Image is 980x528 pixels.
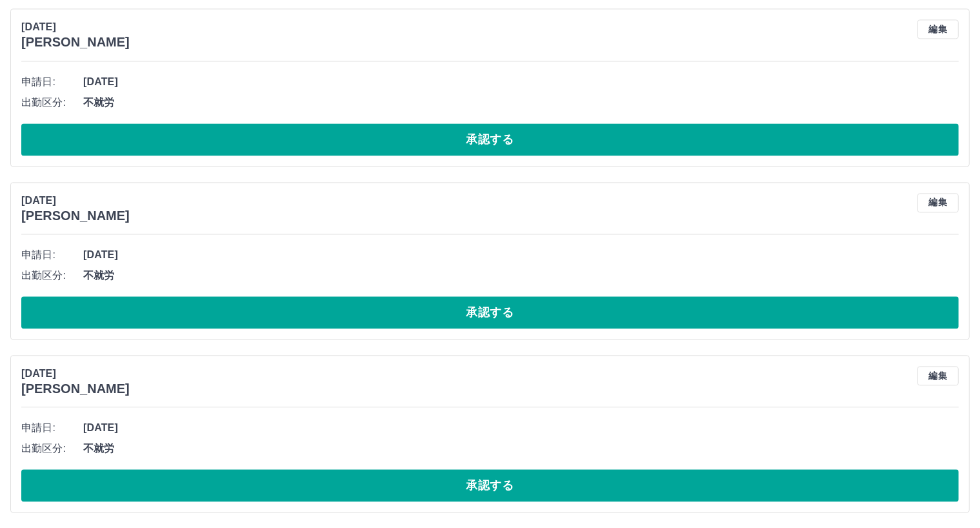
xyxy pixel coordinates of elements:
button: 承認する [21,123,959,156]
h3: [PERSON_NAME] [21,381,130,396]
span: 申請日: [21,420,83,436]
h3: [PERSON_NAME] [21,35,130,50]
button: 承認する [21,469,959,502]
h3: [PERSON_NAME] [21,208,130,223]
p: [DATE] [21,193,130,208]
span: 出勤区分: [21,268,83,283]
span: 申請日: [21,247,83,263]
p: [DATE] [21,366,130,381]
span: [DATE] [83,74,959,90]
p: [DATE] [21,19,130,35]
button: 承認する [21,296,959,329]
span: 申請日: [21,74,83,90]
span: 不就労 [83,441,959,456]
span: 不就労 [83,95,959,110]
button: 編集 [917,193,959,212]
span: 不就労 [83,268,959,283]
span: 出勤区分: [21,441,83,456]
button: 編集 [917,366,959,385]
button: 編集 [917,19,959,39]
span: [DATE] [83,247,959,263]
span: [DATE] [83,420,959,436]
span: 出勤区分: [21,95,83,110]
